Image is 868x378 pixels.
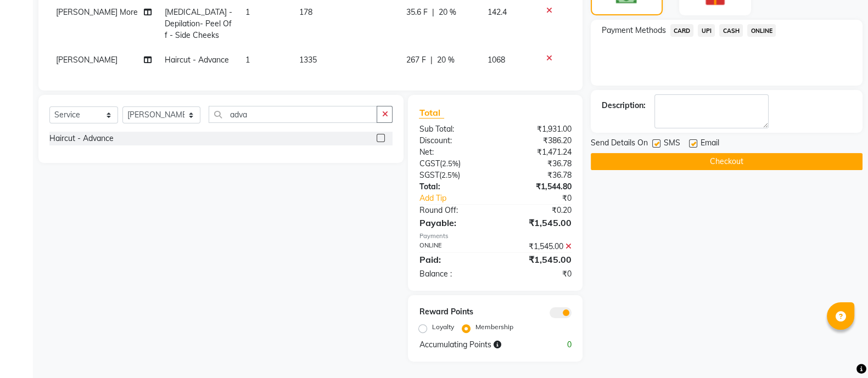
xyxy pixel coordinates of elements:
[698,24,715,37] span: UPI
[406,7,428,18] span: 35.6 F
[488,7,507,17] span: 142.4
[495,181,580,193] div: ₹1,544.80
[411,268,495,280] div: Balance :
[441,171,457,179] span: 2.5%
[419,159,439,168] span: CGST
[475,322,513,332] label: Membership
[419,232,571,241] div: Payments
[411,241,495,252] div: ONLINE
[537,339,580,351] div: 0
[602,100,646,111] div: Description:
[411,306,495,318] div: Reward Points
[411,146,495,158] div: Net:
[165,7,232,40] span: [MEDICAL_DATA] - Depilation- Peel Off - Side Cheeks
[299,55,317,65] span: 1335
[49,133,114,144] div: Haircut - Advance
[56,7,138,17] span: [PERSON_NAME] More
[495,146,580,158] div: ₹1,471.24
[165,55,229,65] span: Haircut - Advance
[245,55,250,65] span: 1
[495,216,580,229] div: ₹1,545.00
[495,158,580,170] div: ₹36.78
[411,253,495,266] div: Paid:
[419,170,439,180] span: SGST
[495,268,580,280] div: ₹0
[670,24,694,37] span: CARD
[411,135,495,146] div: Discount:
[602,25,666,36] span: Payment Methods
[509,193,580,204] div: ₹0
[701,137,719,151] span: Email
[411,339,537,351] div: Accumulating Points
[299,7,312,17] span: 178
[411,193,509,204] a: Add Tip
[245,7,250,17] span: 1
[411,181,495,193] div: Total:
[495,170,580,181] div: ₹36.78
[411,170,495,181] div: ( )
[209,106,377,123] input: Search or Scan
[441,159,458,168] span: 2.5%
[747,24,776,37] span: ONLINE
[432,322,453,332] label: Loyalty
[419,107,444,119] span: Total
[591,137,648,151] span: Send Details On
[411,158,495,170] div: ( )
[432,7,434,18] span: |
[411,216,495,229] div: Payable:
[488,55,505,65] span: 1068
[495,241,580,252] div: ₹1,545.00
[411,205,495,216] div: Round Off:
[437,54,455,66] span: 20 %
[719,24,743,37] span: CASH
[495,123,580,135] div: ₹1,931.00
[430,54,433,66] span: |
[411,123,495,135] div: Sub Total:
[495,135,580,146] div: ₹386.20
[439,7,456,18] span: 20 %
[406,54,426,66] span: 267 F
[591,153,863,170] button: Checkout
[56,55,117,65] span: [PERSON_NAME]
[495,253,580,266] div: ₹1,545.00
[495,205,580,216] div: ₹0.20
[664,137,680,151] span: SMS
